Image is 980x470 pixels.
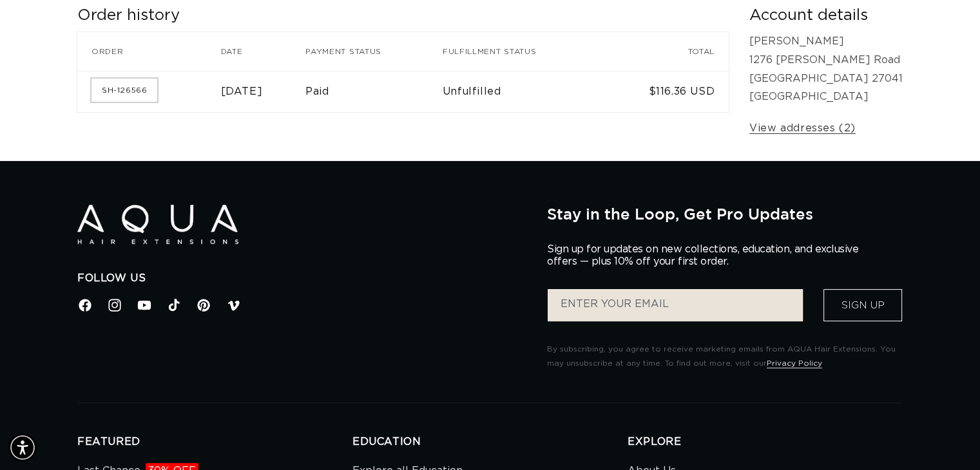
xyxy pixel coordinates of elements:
[305,32,443,71] th: Payment status
[352,435,628,449] h2: EDUCATION
[916,408,980,470] iframe: Chat Widget
[77,205,238,244] img: Aqua Hair Extensions
[749,6,903,26] h2: Account details
[548,289,803,321] input: ENTER YOUR EMAIL
[607,32,729,71] th: Total
[607,71,729,112] td: $116.36 USD
[221,32,306,71] th: Date
[221,86,263,97] time: [DATE]
[547,343,903,370] p: By subscribing, you agree to receive marketing emails from AQUA Hair Extensions. You may unsubscr...
[77,435,352,449] h2: FEATURED
[8,433,37,462] div: Accessibility Menu
[443,71,607,112] td: Unfulfilled
[305,71,443,112] td: Paid
[823,289,902,321] button: Sign Up
[443,32,607,71] th: Fulfillment status
[77,272,528,285] h2: Follow Us
[628,435,903,449] h2: EXPLORE
[77,32,221,71] th: Order
[749,32,903,106] p: [PERSON_NAME] 1276 [PERSON_NAME] Road [GEOGRAPHIC_DATA] 27041 [GEOGRAPHIC_DATA]
[77,6,729,26] h2: Order history
[749,119,856,138] a: View addresses (2)
[767,359,822,367] a: Privacy Policy
[547,205,903,223] h2: Stay in the Loop, Get Pro Updates
[547,243,869,268] p: Sign up for updates on new collections, education, and exclusive offers — plus 10% off your first...
[91,79,157,102] a: Order number SH-126566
